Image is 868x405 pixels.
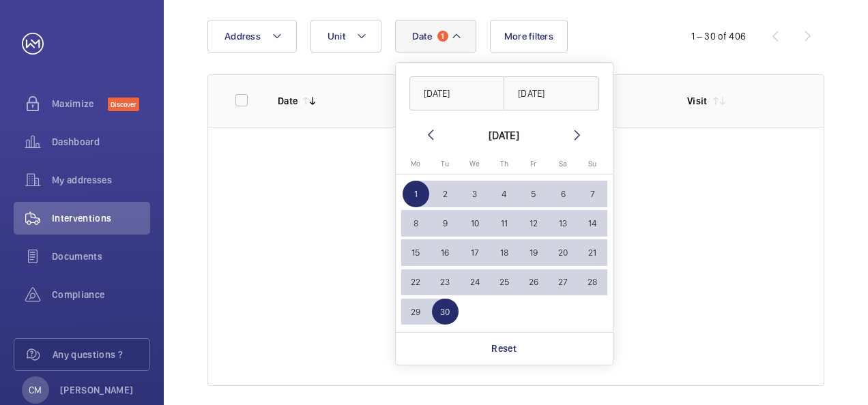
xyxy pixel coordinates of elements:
[431,179,460,209] button: September 2, 2025
[460,267,489,297] button: September 24, 2025
[432,269,459,296] span: 23
[519,209,548,238] button: September 12, 2025
[431,238,460,267] button: September 16, 2025
[395,20,476,52] button: Date1
[548,267,577,297] button: September 27, 2025
[530,160,536,168] span: Fr
[460,209,489,238] button: September 10, 2025
[401,238,431,267] button: September 15, 2025
[432,299,459,325] span: 30
[412,31,432,42] span: Date
[519,238,548,267] button: September 19, 2025
[469,160,480,168] span: We
[403,299,429,325] span: 29
[328,31,345,42] span: Unit
[108,97,139,111] span: Discover
[504,31,553,42] span: More filters
[500,160,508,168] span: Th
[403,239,429,266] span: 15
[411,160,420,168] span: Mo
[409,76,505,110] input: DD/MM/YYYY
[432,181,459,207] span: 2
[489,179,519,209] button: September 4, 2025
[401,179,431,209] button: September 1, 2025
[207,20,297,52] button: Address
[520,239,547,266] span: 19
[489,127,519,143] div: [DATE]
[578,267,607,297] button: September 28, 2025
[52,97,108,110] span: Maximize
[588,160,596,168] span: Su
[550,181,577,207] span: 6
[461,269,488,296] span: 24
[53,348,149,361] span: Any questions ?
[460,238,489,267] button: September 17, 2025
[403,269,429,296] span: 22
[461,181,488,207] span: 3
[578,209,607,238] button: September 14, 2025
[579,269,606,296] span: 28
[29,383,42,397] p: CM
[403,181,429,207] span: 1
[491,181,517,207] span: 4
[403,210,429,237] span: 8
[432,210,459,237] span: 9
[461,210,488,237] span: 10
[559,160,567,168] span: Sa
[579,239,606,266] span: 21
[491,269,517,296] span: 25
[520,210,547,237] span: 12
[441,160,449,168] span: Tu
[491,210,517,237] span: 11
[687,94,708,108] p: Visit
[579,181,606,207] span: 7
[691,29,746,43] div: 1 – 30 of 406
[504,76,599,110] input: DD/MM/YYYY
[490,20,568,52] button: More filters
[225,31,261,42] span: Address
[579,210,606,237] span: 14
[461,239,488,266] span: 17
[437,31,448,42] span: 1
[431,209,460,238] button: September 9, 2025
[52,250,150,263] span: Documents
[432,239,459,266] span: 16
[52,211,150,225] span: Interventions
[491,342,517,355] p: Reset
[489,238,519,267] button: September 18, 2025
[489,267,519,297] button: September 25, 2025
[548,179,577,209] button: September 6, 2025
[520,181,547,207] span: 5
[491,239,517,266] span: 18
[401,297,431,327] button: September 29, 2025
[60,383,134,397] p: [PERSON_NAME]
[401,209,431,238] button: September 8, 2025
[578,179,607,209] button: September 7, 2025
[550,269,577,296] span: 27
[278,94,298,108] p: Date
[550,210,577,237] span: 13
[431,267,460,297] button: September 23, 2025
[52,135,150,149] span: Dashboard
[431,297,460,327] button: September 30, 2025
[401,267,431,297] button: September 22, 2025
[550,239,577,266] span: 20
[310,20,381,52] button: Unit
[548,209,577,238] button: September 13, 2025
[52,173,150,187] span: My addresses
[548,238,577,267] button: September 20, 2025
[519,267,548,297] button: September 26, 2025
[460,179,489,209] button: September 3, 2025
[519,179,548,209] button: September 5, 2025
[578,238,607,267] button: September 21, 2025
[489,209,519,238] button: September 11, 2025
[520,269,547,296] span: 26
[52,288,150,301] span: Compliance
